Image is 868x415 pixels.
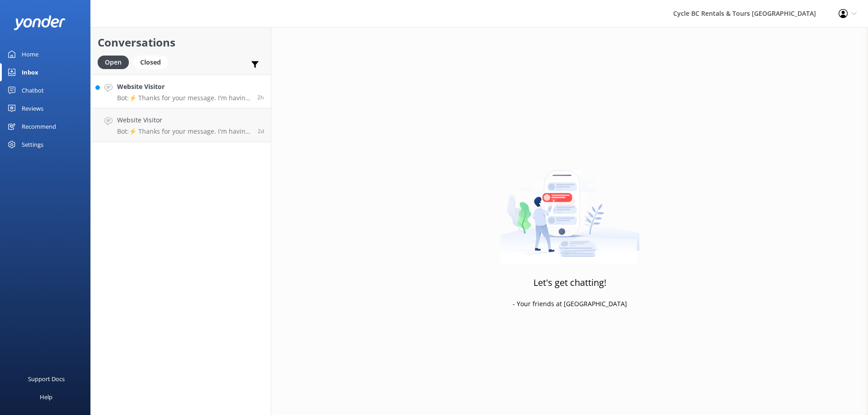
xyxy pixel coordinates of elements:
a: Website VisitorBot:⚡ Thanks for your message. I'm having a difficult time finding the right answe... [91,75,271,108]
div: Help [40,388,52,406]
img: artwork of a man stealing a conversation from at giant smartphone [500,151,640,264]
div: Settings [22,135,43,154]
img: yonder-white-logo.png [14,15,66,30]
h4: Website Visitor [117,115,251,125]
div: Support Docs [28,370,65,388]
div: Open [98,56,129,69]
p: Bot: ⚡ Thanks for your message. I'm having a difficult time finding the right answer for you. Ple... [117,94,250,102]
div: Closed [133,56,168,69]
div: Home [22,45,38,63]
p: - Your friends at [GEOGRAPHIC_DATA] [513,299,627,309]
a: Closed [133,57,172,67]
h4: Website Visitor [117,82,250,92]
h3: Let's get chatting! [533,275,606,290]
div: Recommend [22,117,56,135]
h2: Conversations [98,34,264,51]
p: Bot: ⚡ Thanks for your message. I'm having a difficult time finding the right answer for you. Ple... [117,127,251,135]
div: Reviews [22,99,43,117]
span: Sep 24 2025 05:26pm (UTC -07:00) America/Tijuana [258,127,264,135]
a: Website VisitorBot:⚡ Thanks for your message. I'm having a difficult time finding the right answe... [91,108,271,142]
div: Inbox [22,63,38,81]
a: Open [98,57,133,67]
span: Sep 27 2025 01:06pm (UTC -07:00) America/Tijuana [257,93,264,101]
div: Chatbot [22,81,44,99]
